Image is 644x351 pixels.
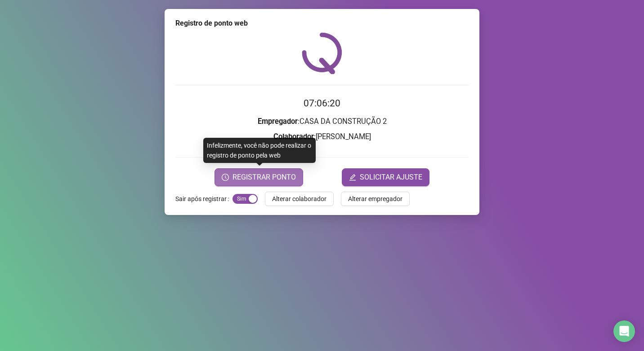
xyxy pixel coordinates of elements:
[233,172,296,183] span: REGISTRAR PONTO
[342,168,429,186] button: editSOLICITAR AJUSTE
[175,192,233,206] label: Sair após registrar
[265,192,334,206] button: Alterar colaborador
[222,174,229,181] span: clock-circle
[215,168,303,186] button: REGISTRAR PONTO
[175,131,469,143] h3: : [PERSON_NAME]
[302,32,342,74] img: QRPoint
[175,116,469,127] h3: : CASA DA CONSTRUÇÃO 2
[258,117,298,126] strong: Empregador
[360,172,422,183] span: SOLICITAR AJUSTE
[304,98,340,109] time: 07:06:20
[349,174,356,181] span: edit
[175,18,469,29] div: Registro de ponto web
[341,192,410,206] button: Alterar empregador
[348,194,402,204] span: Alterar empregador
[272,194,326,204] span: Alterar colaborador
[203,138,316,163] div: Infelizmente, você não pode realizar o registro de ponto pela web
[273,132,314,141] strong: Colaborador
[613,320,635,342] div: Open Intercom Messenger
